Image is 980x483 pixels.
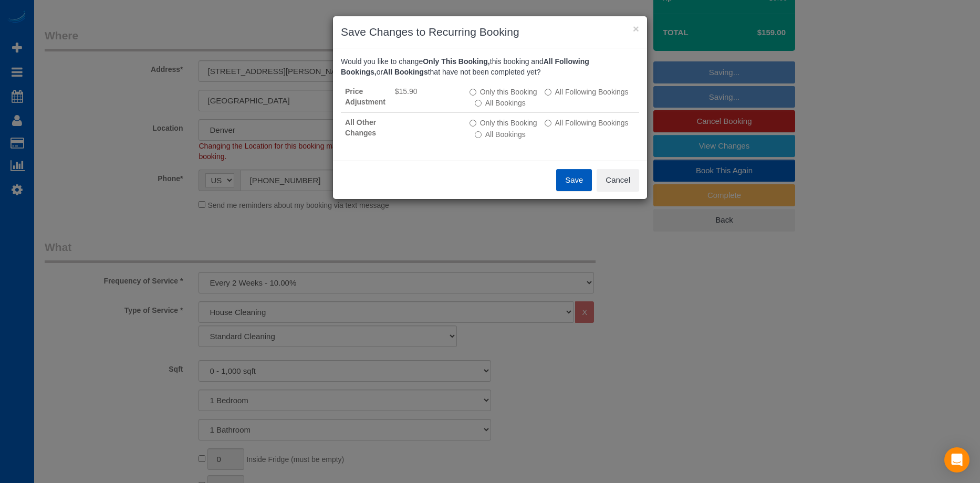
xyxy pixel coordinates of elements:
[341,24,639,40] h3: Save Changes to Recurring Booking
[545,118,629,128] label: This and all the bookings after it will be changed.
[475,98,526,108] label: All bookings that have not been completed yet will be changed.
[545,89,551,96] input: All Following Bookings
[475,131,482,138] input: All Bookings
[545,120,551,127] input: All Following Bookings
[597,169,639,191] button: Cancel
[944,447,969,472] div: Open Intercom Messenger
[470,120,476,127] input: Only this Booking
[395,86,461,97] li: $15.90
[383,68,428,76] b: All Bookings
[341,56,639,77] p: Would you like to change this booking and or that have not been completed yet?
[345,118,376,137] strong: All Other Changes
[470,87,537,97] label: All other bookings in the series will remain the same.
[545,87,629,97] label: This and all the bookings after it will be changed.
[633,23,639,34] button: ×
[423,57,490,66] b: Only This Booking,
[475,129,526,140] label: All bookings that have not been completed yet will be changed.
[470,118,537,128] label: All other bookings in the series will remain the same.
[556,169,592,191] button: Save
[475,100,482,107] input: All Bookings
[345,87,385,106] strong: Price Adjustment
[470,89,476,96] input: Only this Booking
